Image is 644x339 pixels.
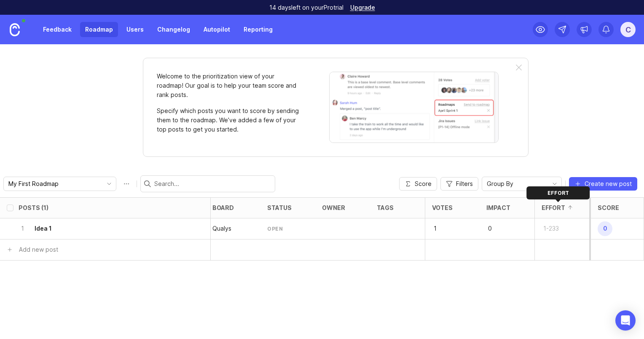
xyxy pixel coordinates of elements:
[432,223,458,234] p: 1
[615,310,636,331] div: Open Intercom Messenger
[38,22,77,37] a: Feedback
[322,204,345,211] div: owner
[350,5,375,11] a: Upgrade
[548,180,561,187] svg: toggle icon
[8,179,102,188] input: My First Roadmap
[415,180,432,188] span: Score
[399,177,437,191] button: Score
[598,221,612,236] span: 0
[542,223,568,234] p: 1-233
[212,224,231,233] p: Qualys
[329,72,499,143] img: When viewing a post, you can send it to a roadmap
[585,180,632,188] span: Create new post
[598,204,619,211] div: Score
[19,204,48,211] div: Posts (1)
[440,177,478,191] button: Filters
[267,225,283,232] div: open
[154,179,271,188] input: Search...
[377,204,394,211] div: tags
[482,177,562,191] div: toggle menu
[456,180,473,188] span: Filters
[157,72,300,100] p: Welcome to the prioritization view of your roadmap! Our goal is to help your team score and rank ...
[569,177,637,191] button: Create new post
[239,22,278,37] a: Reporting
[10,23,20,36] img: Canny Home
[35,224,52,233] h6: Idea 1
[120,177,133,191] button: Roadmap options
[486,204,510,211] div: Impact
[157,106,300,134] p: Specify which posts you want to score by sending them to the roadmap. We’ve added a few of your t...
[3,177,116,191] div: toggle menu
[102,180,116,187] svg: toggle icon
[620,22,636,37] button: C
[432,204,453,211] div: Votes
[267,204,292,211] div: status
[19,224,26,233] p: 1
[80,22,118,37] a: Roadmap
[542,204,565,211] div: Effort
[152,22,195,37] a: Changelog
[199,22,235,37] a: Autopilot
[19,245,58,254] div: Add new post
[486,223,513,234] p: 0
[19,218,187,239] button: 1Idea 1
[269,3,343,12] p: 14 days left on your Pro trial
[121,22,149,37] a: Users
[487,179,513,188] span: Group By
[212,204,234,211] div: board
[526,186,590,199] div: Effort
